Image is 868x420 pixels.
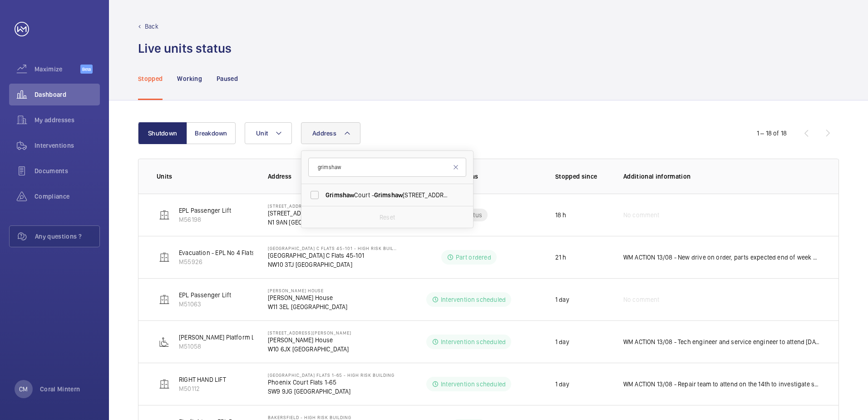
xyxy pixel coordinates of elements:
[159,210,170,220] img: elevator.svg
[301,122,360,144] button: Address
[256,130,268,137] span: Unit
[268,378,395,387] p: Phoenix Court Flats 1-65
[380,213,395,222] p: Reset
[40,385,80,394] p: Coral Mintern
[441,380,506,389] p: Intervention scheduled
[35,90,100,99] span: Dashboard
[555,337,569,346] p: 1 day
[245,122,292,144] button: Unit
[268,335,351,345] p: [PERSON_NAME] House
[268,288,348,293] p: [PERSON_NAME] House
[179,248,286,257] p: Evacuation - EPL No 4 Flats 45-101 R/h
[159,379,170,390] img: elevator.svg
[268,172,397,181] p: Address
[187,122,236,144] button: Breakdown
[217,74,238,83] p: Paused
[555,210,567,220] p: 18 h
[623,172,820,181] p: Additional information
[159,294,170,305] img: elevator.svg
[179,290,231,300] p: EPL Passenger Lift
[35,115,100,125] span: My addresses
[35,65,80,74] span: Maximize
[268,415,351,420] p: Bakersfield - High Risk Building
[268,245,397,251] p: [GEOGRAPHIC_DATA] C Flats 45-101 - High Risk Building
[177,74,202,83] p: Working
[325,191,354,199] span: Grimshaw
[268,387,395,396] p: SW9 9JG [GEOGRAPHIC_DATA]
[179,342,261,351] p: M51058
[268,203,367,209] p: [STREET_ADDRESS][PERSON_NAME]
[456,253,491,262] p: Part ordered
[441,337,506,346] p: Intervention scheduled
[35,192,100,201] span: Compliance
[145,22,158,31] p: Back
[138,122,187,144] button: Shutdown
[623,210,660,220] span: No comment
[757,129,787,138] div: 1 – 18 of 18
[623,295,660,304] span: No comment
[159,252,170,263] img: elevator.svg
[138,74,163,83] p: Stopped
[80,65,93,74] span: Beta
[268,345,351,354] p: W10 6JX [GEOGRAPHIC_DATA]
[623,380,820,389] p: WM ACTION 13/08 - Repair team to attend on the 14th to investigate safety gear issues.
[159,336,170,347] img: platform_lift.svg
[555,295,569,304] p: 1 day
[179,257,286,266] p: M55926
[268,218,367,227] p: N1 9AN [GEOGRAPHIC_DATA]
[312,130,336,137] span: Address
[268,293,348,302] p: [PERSON_NAME] House
[35,141,100,150] span: Interventions
[268,372,395,378] p: [GEOGRAPHIC_DATA] Flats 1-65 - High Risk Building
[268,302,348,311] p: W11 3EL [GEOGRAPHIC_DATA]
[179,333,261,342] p: [PERSON_NAME] Platform Lift
[35,166,100,175] span: Documents
[308,158,466,177] input: Search by address
[179,300,231,309] p: M51063
[157,172,253,181] p: Units
[138,40,232,57] h1: Live units status
[268,260,397,269] p: NW10 3TJ [GEOGRAPHIC_DATA]
[179,375,226,384] p: RIGHT HAND LIFT
[179,206,231,215] p: EPL Passenger Lift
[325,190,450,200] span: Court - [STREET_ADDRESS]
[623,253,820,262] p: WM ACTION 13/08 - New drive on order, parts expected end of week due to delays from customes.
[268,330,351,335] p: [STREET_ADDRESS][PERSON_NAME]
[268,251,397,260] p: [GEOGRAPHIC_DATA] C Flats 45-101
[19,385,28,394] p: CM
[179,384,226,393] p: M50112
[268,209,367,218] p: [STREET_ADDRESS][PERSON_NAME]
[555,172,609,181] p: Stopped since
[179,215,231,224] p: M56198
[555,380,569,389] p: 1 day
[623,337,820,346] p: WM ACTION 13/08 - Tech engineer and service engineer to attend [DATE].
[35,232,99,241] span: Any questions ?
[555,253,567,262] p: 21 h
[374,191,403,199] span: Grimshaw
[441,295,506,304] p: Intervention scheduled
